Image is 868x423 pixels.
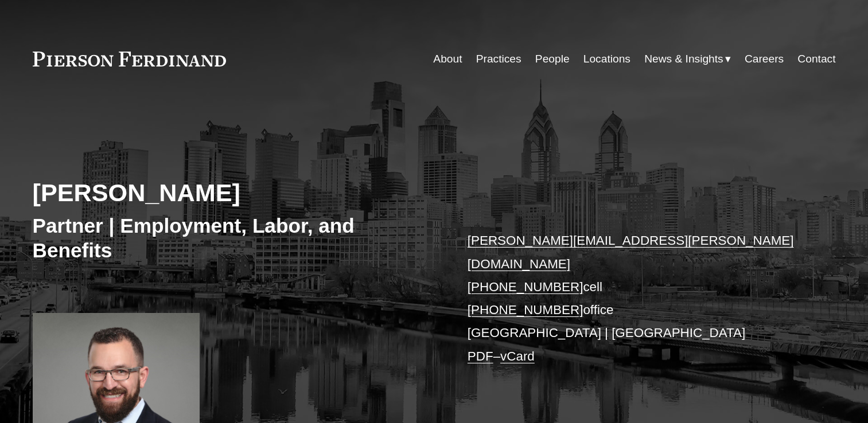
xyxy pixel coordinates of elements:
[476,48,521,70] a: Practices
[33,178,434,207] h2: [PERSON_NAME]
[468,280,583,294] a: [PHONE_NUMBER]
[535,48,570,70] a: People
[468,229,802,368] p: cell office [GEOGRAPHIC_DATA] | [GEOGRAPHIC_DATA] –
[797,48,835,70] a: Contact
[468,303,583,317] a: [PHONE_NUMBER]
[745,48,784,70] a: Careers
[433,48,462,70] a: About
[644,48,731,70] a: folder dropdown
[583,48,630,70] a: Locations
[33,213,434,263] h3: Partner | Employment, Labor, and Benefits
[500,349,535,363] a: vCard
[644,49,723,69] span: News & Insights
[468,349,493,363] a: PDF
[468,233,794,271] a: [PERSON_NAME][EMAIL_ADDRESS][PERSON_NAME][DOMAIN_NAME]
